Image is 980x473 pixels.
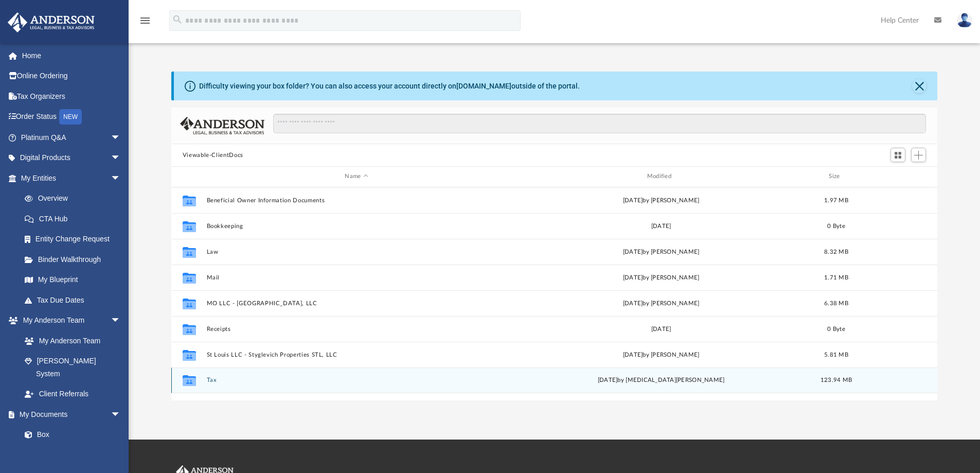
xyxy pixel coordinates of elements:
button: Tax [206,377,506,383]
span: arrow_drop_down [111,310,131,331]
button: Beneficial Owner Information Documents [206,197,506,204]
i: search [172,14,183,25]
button: Viewable-ClientDocs [183,151,243,160]
span: arrow_drop_down [111,168,131,189]
a: [PERSON_NAME] System [14,351,131,384]
button: Add [911,148,926,162]
a: Digital Productsarrow_drop_down [7,148,136,168]
div: [DATE] [511,221,811,231]
a: My Documentsarrow_drop_down [7,404,131,425]
button: Bookkeeping [206,223,506,230]
div: Name [206,172,506,181]
div: [DATE] by [PERSON_NAME] [511,350,811,359]
a: My Blueprint [14,270,131,290]
button: Mail [206,274,506,281]
a: Home [7,45,136,66]
div: [DATE] by [PERSON_NAME] [511,247,811,256]
input: Search files and folders [273,114,926,133]
div: [DATE] by [PERSON_NAME] [511,196,811,205]
a: Client Referrals [14,384,131,405]
button: Close [912,79,926,93]
button: Law [206,249,506,255]
div: [DATE] by [PERSON_NAME] [511,299,811,308]
a: Box [14,425,126,445]
button: St Louis LLC - Styglevich Properties STL, LLC [206,352,506,358]
div: grid [171,187,938,400]
i: menu [139,14,151,27]
div: Size [815,172,857,181]
a: Tax Organizers [7,86,136,107]
img: User Pic [957,13,972,28]
a: Online Ordering [7,66,136,86]
a: Binder Walkthrough [14,249,136,270]
img: Anderson Advisors Platinum Portal [5,12,98,32]
div: [DATE] by [MEDICAL_DATA][PERSON_NAME] [511,376,811,385]
span: 0 Byte [827,326,845,331]
span: 6.38 MB [824,300,848,306]
span: 123.94 MB [821,377,852,383]
span: arrow_drop_down [111,127,131,148]
span: 5.81 MB [824,352,848,357]
div: [DATE] [511,324,811,334]
a: My Entitiesarrow_drop_down [7,168,136,188]
div: NEW [59,109,82,125]
span: 0 Byte [827,223,845,229]
button: MO LLC - [GEOGRAPHIC_DATA], LLC [206,300,506,307]
a: CTA Hub [14,208,136,229]
span: 1.97 MB [824,197,848,203]
a: My Anderson Team [14,330,126,351]
span: arrow_drop_down [111,404,131,425]
div: [DATE] by [PERSON_NAME] [511,273,811,282]
div: id [861,172,933,181]
span: 8.32 MB [824,249,848,254]
button: Receipts [206,326,506,332]
a: Platinum Q&Aarrow_drop_down [7,127,136,148]
a: Order StatusNEW [7,107,136,128]
span: arrow_drop_down [111,148,131,169]
span: 1.71 MB [824,274,848,280]
a: My Anderson Teamarrow_drop_down [7,310,131,331]
div: id [176,172,202,181]
a: Tax Due Dates [14,290,136,310]
a: menu [139,20,151,27]
a: Entity Change Request [14,229,136,250]
button: Switch to Grid View [890,148,906,162]
div: Difficulty viewing your box folder? You can also access your account directly on outside of the p... [199,81,580,92]
a: [DOMAIN_NAME] [456,82,511,90]
div: Modified [511,172,811,181]
a: Overview [14,188,136,209]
